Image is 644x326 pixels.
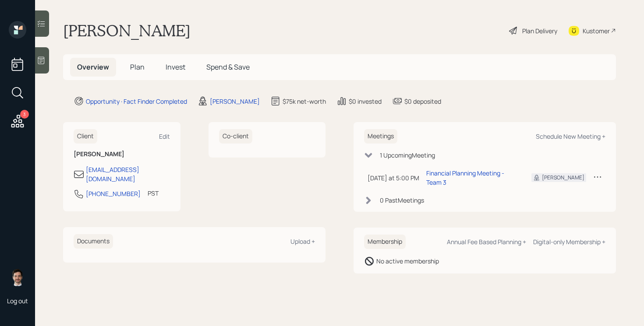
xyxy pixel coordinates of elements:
div: PST [148,189,159,198]
div: [DATE] at 5:00 PM [368,173,419,182]
div: [PERSON_NAME] [542,174,584,182]
div: 1 Upcoming Meeting [380,151,435,160]
h6: [PERSON_NAME] [74,151,170,158]
div: Upload + [290,237,315,245]
h6: Co-client [219,129,252,144]
span: Plan [130,62,145,72]
div: Edit [159,132,170,140]
div: 0 Past Meeting s [380,196,424,205]
div: Kustomer [583,26,610,35]
div: Annual Fee Based Planning + [447,238,526,246]
div: Plan Delivery [522,26,557,35]
div: [PHONE_NUMBER] [86,189,141,198]
div: 3 [20,110,29,119]
div: Digital-only Membership + [533,238,605,246]
h6: Documents [74,234,113,249]
div: Opportunity · Fact Finder Completed [86,97,187,106]
h6: Meetings [364,129,397,144]
div: $0 deposited [404,97,441,106]
h1: [PERSON_NAME] [63,21,191,40]
div: [EMAIL_ADDRESS][DOMAIN_NAME] [86,165,170,183]
div: $75k net-worth [283,97,326,106]
span: Spend & Save [206,62,250,72]
div: $0 invested [349,97,382,106]
span: Overview [77,62,109,72]
span: Invest [166,62,185,72]
div: No active membership [376,256,439,266]
div: [PERSON_NAME] [210,97,260,106]
h6: Client [74,129,97,144]
h6: Membership [364,235,406,249]
div: Financial Planning Meeting - Team 3 [426,168,517,187]
div: Schedule New Meeting + [536,132,605,140]
div: Log out [7,297,28,305]
img: jonah-coleman-headshot.png [9,269,26,286]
